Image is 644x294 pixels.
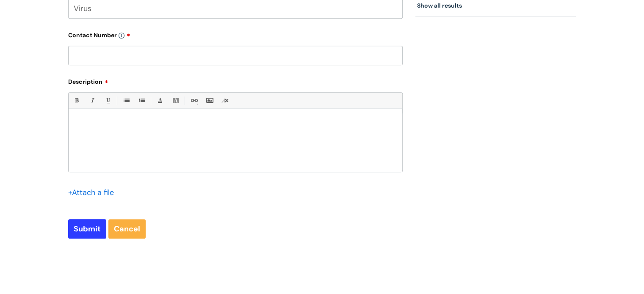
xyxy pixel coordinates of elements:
[68,75,403,85] label: Description
[68,187,72,198] span: +
[68,219,106,239] input: Submit
[220,95,230,106] a: Remove formatting (Ctrl-\)
[68,29,403,39] label: Contact Number
[87,95,97,106] a: Italic (Ctrl-I)
[71,95,82,106] a: Bold (Ctrl-B)
[68,186,119,199] div: Attach a file
[204,95,215,106] a: Insert Image...
[417,2,462,9] a: Show all results
[119,33,124,38] img: info-icon.svg
[170,95,181,106] a: Back Color
[136,95,147,106] a: 1. Ordered List (Ctrl-Shift-8)
[121,95,131,106] a: • Unordered List (Ctrl-Shift-7)
[155,95,165,106] a: Font Color
[188,95,199,106] a: Link
[108,219,146,239] a: Cancel
[102,95,113,106] a: Underline(Ctrl-U)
